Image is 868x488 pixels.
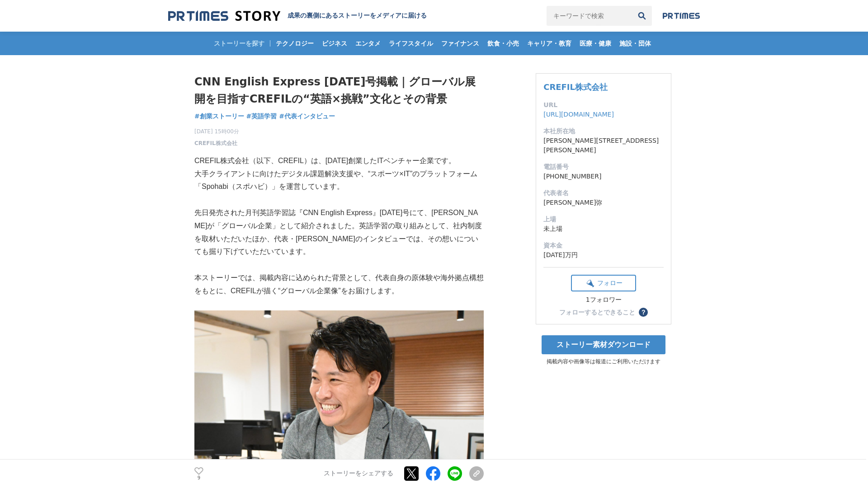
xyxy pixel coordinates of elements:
[324,470,393,478] p: ストーリーをシェアする
[352,39,384,47] span: エンタメ
[194,155,484,168] p: CREFIL株式会社（以下、CREFIL）は、[DATE]創業したITベンチャー企業です。
[194,139,237,147] a: CREFIL株式会社
[543,127,664,136] dt: 本社所在地
[194,112,244,120] span: #創業ストーリー
[640,309,646,315] span: ？
[543,100,664,110] dt: URL
[352,32,384,55] a: エンタメ
[279,112,335,121] a: #代表インタビュー
[194,112,244,121] a: #創業ストーリー
[194,127,239,136] span: [DATE] 15時00分
[543,82,608,92] a: CREFIL株式会社
[542,335,665,354] a: ストーリー素材ダウンロード
[484,32,523,55] a: 飲食・小売
[543,215,664,224] dt: 上場
[616,32,655,55] a: 施設・団体
[543,188,664,198] dt: 代表者名
[438,39,483,47] span: ファイナンス
[632,6,652,26] button: 検索
[385,39,437,47] span: ライフスタイル
[543,241,664,250] dt: 資本金
[616,39,655,47] span: 施設・団体
[536,358,671,366] p: 掲載内容や画像等は報道にご利用いただけます
[484,39,523,47] span: 飲食・小売
[272,32,317,55] a: テクノロジー
[543,162,664,172] dt: 電話番号
[524,39,575,47] span: キャリア・教育
[571,275,636,291] button: フォロー
[559,309,635,315] div: フォローするとできること
[524,32,575,55] a: キャリア・教育
[194,168,484,194] p: 大手クライアントに向けたデジタル課題解決支援や、“スポーツ×IT”のプラットフォーム「Spohabi（スポハビ）」を運営しています。
[543,224,664,234] dd: 未上場
[576,39,615,47] span: 医療・健康
[272,39,317,47] span: テクノロジー
[543,198,664,207] dd: [PERSON_NAME]弥
[194,73,484,108] h1: CNN English Express [DATE]号掲載｜グローバル展開を目指すCREFILの“英語×挑戦”文化とその背景
[385,32,437,55] a: ライフスタイル
[318,39,351,47] span: ビジネス
[663,12,700,19] img: prtimes
[543,136,664,155] dd: [PERSON_NAME][STREET_ADDRESS][PERSON_NAME]
[543,172,664,181] dd: [PHONE_NUMBER]
[279,112,335,120] span: #代表インタビュー
[543,111,614,118] a: [URL][DOMAIN_NAME]
[194,206,484,258] p: 先日発売された月刊英語学習誌『CNN English Express』[DATE]号にて、[PERSON_NAME]が「グローバル企業」として紹介されました。英語学習の取り組みとして、社内制度を...
[194,272,484,298] p: 本ストーリーでは、掲載内容に込められた背景として、代表自身の原体験や海外拠点構想をもとに、CREFILが描く“グローバル企業像”をお届けします。
[576,32,615,55] a: 医療・健康
[639,308,648,317] button: ？
[194,476,203,480] p: 9
[547,6,632,26] input: キーワードで検索
[168,10,427,22] a: 成果の裏側にあるストーリーをメディアに届ける 成果の裏側にあるストーリーをメディアに届ける
[246,112,277,121] a: #英語学習
[288,12,427,20] h2: 成果の裏側にあるストーリーをメディアに届ける
[571,296,636,304] div: 1フォロワー
[318,32,351,55] a: ビジネス
[246,112,277,120] span: #英語学習
[168,10,280,22] img: 成果の裏側にあるストーリーをメディアに届ける
[543,250,664,260] dd: [DATE]万円
[438,32,483,55] a: ファイナンス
